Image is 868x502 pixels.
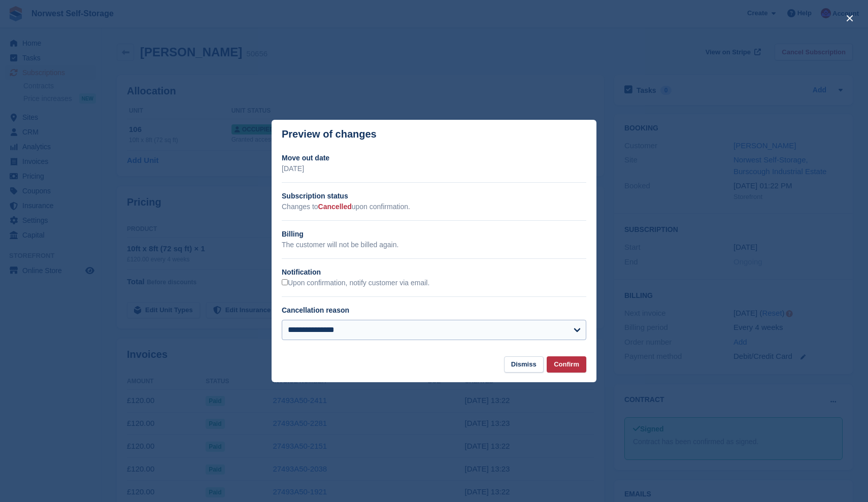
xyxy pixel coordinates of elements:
button: close [842,10,858,26]
p: The customer will not be billed again. [282,240,586,250]
p: Changes to upon confirmation. [282,202,586,212]
label: Cancellation reason [282,306,349,314]
h2: Subscription status [282,191,586,202]
span: Cancelled [318,203,352,211]
button: Confirm [547,356,586,373]
p: [DATE] [282,163,586,174]
button: Dismiss [504,356,544,373]
p: Preview of changes [282,128,377,140]
h2: Notification [282,267,586,278]
h2: Billing [282,229,586,240]
label: Upon confirmation, notify customer via email. [282,279,429,288]
input: Upon confirmation, notify customer via email. [282,279,288,285]
h2: Move out date [282,153,586,163]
